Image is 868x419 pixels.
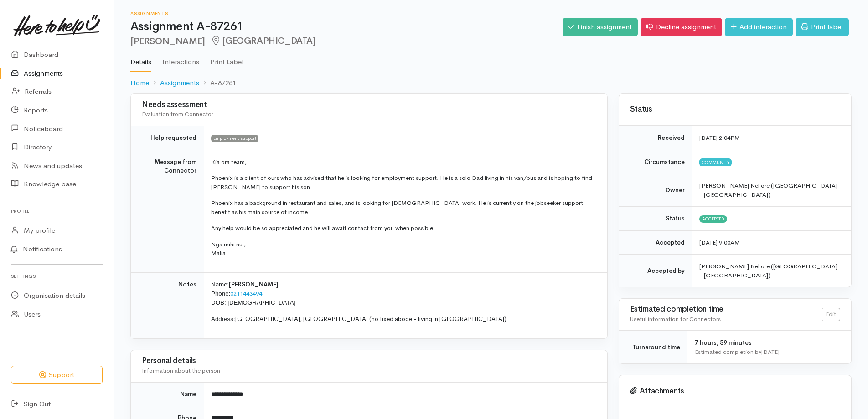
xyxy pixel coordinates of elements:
button: Support [11,366,103,384]
a: Assignments [160,78,199,88]
span: Employment support [211,135,258,142]
a: Print label [796,18,849,36]
a: Interactions [162,46,199,72]
h6: Assignments [130,11,563,16]
span: Evaluation from Connector [142,110,213,118]
time: [DATE] [761,348,780,356]
span: Community [699,158,732,166]
td: Turnaround time [619,331,687,364]
td: Notes [131,272,204,338]
a: Add interaction [725,18,793,36]
a: Details [130,46,151,72]
li: A-87261 [199,78,236,88]
td: Message from Connector [131,150,204,272]
span: Useful information for Connectors [630,315,721,323]
td: Status [619,207,692,231]
h6: Profile [11,205,103,217]
span: Phone: [211,290,230,297]
h3: Needs assessment [142,101,596,109]
h3: Attachments [630,387,840,396]
a: Home [130,78,149,88]
p: Phoenix is a client of ours who has advised that he is looking for employment support. He is a so... [211,174,596,191]
nav: breadcrumb [130,72,852,94]
h3: Estimated completion time [630,305,821,314]
h1: Assignment A-87261 [130,20,563,33]
p: Ngā mihi nui, Malia [211,240,596,258]
td: Accepted [619,230,692,255]
span: Information about the person [142,367,220,374]
span: 7 hours, 59 minutes [695,339,752,347]
span: Name: [211,281,229,288]
span: Accepted [699,215,727,223]
span: DOB: [DEMOGRAPHIC_DATA] [211,299,295,306]
h3: Personal details [142,357,596,365]
td: [PERSON_NAME] Nellore ([GEOGRAPHIC_DATA] - [GEOGRAPHIC_DATA]) [692,255,851,287]
p: Phoenix has a background in restaurant and sales, and is looking for [DEMOGRAPHIC_DATA] work. He ... [211,199,596,216]
a: Edit [821,308,840,321]
td: Circumstance [619,150,692,174]
a: Print Label [210,46,243,72]
span: [PERSON_NAME] Nellore ([GEOGRAPHIC_DATA] - [GEOGRAPHIC_DATA]) [699,182,837,199]
h3: Status [630,105,840,114]
span: [GEOGRAPHIC_DATA], [GEOGRAPHIC_DATA] (no fixed abode - living in [GEOGRAPHIC_DATA]) [235,315,506,323]
span: [PERSON_NAME] [229,281,279,288]
td: Accepted by [619,255,692,287]
td: Owner [619,174,692,207]
time: [DATE] 9:00AM [699,239,740,246]
span: [GEOGRAPHIC_DATA] [211,35,316,46]
time: [DATE] 2:04PM [699,134,740,142]
div: Estimated completion by [695,347,840,357]
span: Address: [211,316,235,322]
h2: [PERSON_NAME] [130,36,563,46]
h6: Settings [11,270,103,282]
td: Name [131,382,204,406]
td: Received [619,126,692,150]
a: 0211443494 [230,290,262,297]
a: Finish assignment [563,18,638,36]
p: Any help would be so appreciated and he will await contact from you when possible. [211,224,596,233]
p: Kia ora team, [211,158,596,167]
a: Decline assignment [641,18,722,36]
td: Help requested [131,126,204,150]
